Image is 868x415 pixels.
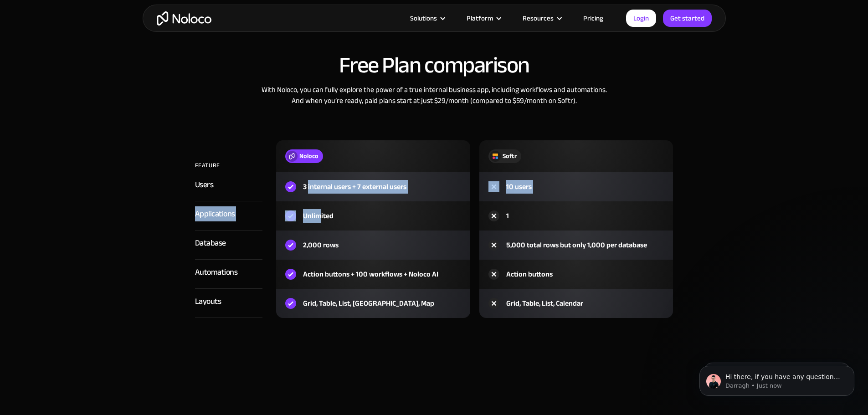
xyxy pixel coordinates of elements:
div: Solutions [410,12,437,24]
div: Unlimited [303,210,334,221]
a: Pricing [572,12,615,24]
h2: Free Plan comparison [152,53,717,77]
div: Platform [467,12,493,24]
div: Resources [511,12,572,24]
div: 10 users [506,181,532,192]
div: Grid, Table, List, Calendar [506,298,583,309]
div: 5,000 total rows but only 1,000 per database [506,240,647,251]
div: 1 [506,210,509,221]
div: Softr [503,151,517,161]
div: Action buttons + 100 workflows + Noloco AI [303,269,438,280]
div: FEATURE [195,159,220,172]
div: Noloco [299,151,318,161]
div: Users [195,178,214,192]
div: Resources [523,12,554,24]
div: 2,000 rows [303,240,339,251]
iframe: Intercom notifications message [686,347,868,410]
div: Applications [195,207,235,221]
div: With Noloco, you can fully explore the power of a true internal business app, including workflows... [152,84,717,106]
div: Solutions [399,12,455,24]
div: Database [195,236,226,250]
div: 3 internal users + 7 external users [303,181,406,192]
a: Login [626,10,656,27]
div: Layouts [195,295,221,308]
div: Platform [455,12,511,24]
div: Automations [195,266,238,279]
div: Action buttons [506,269,553,280]
div: Grid, Table, List, [GEOGRAPHIC_DATA], Map [303,298,434,309]
a: Get started [663,10,712,27]
a: home [157,11,211,26]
